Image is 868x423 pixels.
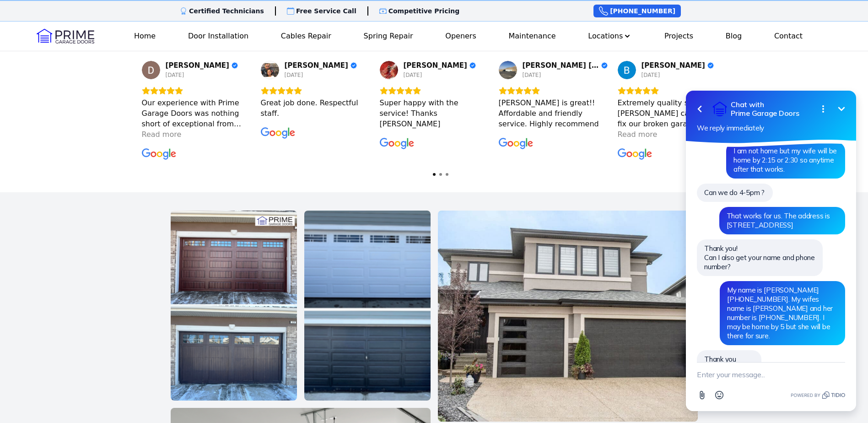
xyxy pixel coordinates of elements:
[380,136,415,151] a: View on Google
[523,61,599,70] span: [PERSON_NAME] [PERSON_NAME]
[285,71,303,79] div: [DATE]
[261,98,370,119] div: Great job done. Respectful staff.
[523,61,608,70] a: Review by irfan ali shah
[296,6,356,16] p: Free Service Call
[499,61,517,79] a: View on Google
[141,60,727,162] div: Carousel
[261,61,279,79] a: View on Google
[380,87,489,95] div: Rating: 5.0 out of 5
[350,62,357,69] div: Verified Customer
[142,61,160,79] img: Dennis Young
[593,5,681,17] a: [PHONE_NUMBER]
[360,27,417,45] a: Spring Repair
[37,29,94,43] img: Logo
[469,62,476,69] div: Verified Customer
[285,61,357,70] a: Review by elmer badillo
[142,147,177,162] a: View on Google
[304,211,431,400] img: garage door installation calgary
[189,6,264,16] p: Certified Technicians
[261,61,279,79] img: elmer badillo
[438,211,698,421] img: garage door repair service calgary
[499,87,608,95] div: Rating: 5.0 out of 5
[618,129,658,140] div: Read more
[142,129,182,140] div: Read more
[618,98,727,129] div: Extremely quality service! [PERSON_NAME] came out to fix our broken garage door right away. Very ...
[166,61,229,70] span: [PERSON_NAME]
[601,62,608,69] div: Verified Customer
[184,27,252,45] a: Door Installation
[166,61,238,70] a: Review by Dennis Young
[171,211,297,400] img: garage door installation service calgary
[499,61,517,79] img: irfan ali shah
[380,98,489,129] div: Super happy with the service! Thanks [PERSON_NAME]
[674,59,868,423] iframe: Tidio Chat
[499,98,608,129] div: [PERSON_NAME] is great!! Affordable and friendly service. Highly recommend
[442,27,480,45] a: Openers
[130,27,159,45] a: Home
[380,61,398,79] img: Rafiq Dawood
[505,27,560,45] a: Maintenance
[618,147,652,162] a: View on Google
[661,27,697,45] a: Projects
[142,87,251,95] div: Rating: 5.0 out of 5
[618,61,636,79] a: View on Google
[642,61,705,70] span: [PERSON_NAME]
[166,71,184,79] div: [DATE]
[584,27,636,45] button: Locations
[261,87,370,95] div: Rating: 5.0 out of 5
[277,27,335,45] a: Cables Repair
[380,61,398,79] a: View on Google
[404,61,476,70] a: Review by Rafiq Dawood
[261,126,296,141] a: View on Google
[523,71,541,79] div: [DATE]
[404,71,422,79] div: [DATE]
[142,98,251,129] div: Our experience with Prime Garage Doors was nothing short of exceptional from start to finish. We ...
[285,61,348,70] span: [PERSON_NAME]
[642,61,714,70] a: Review by Billy G
[232,62,238,69] div: Verified Customer
[388,6,460,16] p: Competitive Pricing
[404,61,467,70] span: [PERSON_NAME]
[722,27,745,45] a: Blog
[499,136,534,151] a: View on Google
[618,87,727,95] div: Rating: 5.0 out of 5
[145,104,160,119] div: Previous
[771,27,806,45] a: Contact
[642,71,660,79] div: [DATE]
[618,61,636,79] img: Billy G
[142,61,160,79] a: View on Google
